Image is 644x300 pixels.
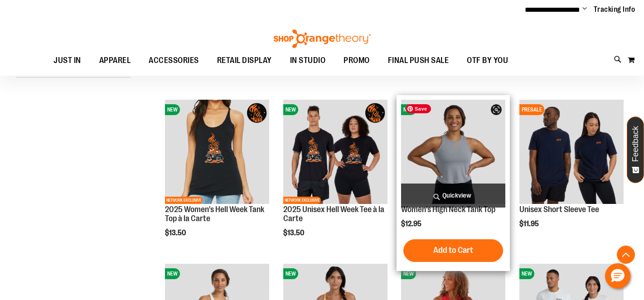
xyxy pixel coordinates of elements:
a: PROMO [334,50,379,71]
span: OTF BY YOU [467,50,508,71]
a: 2025 Women's Hell Week Tank Top à la Carte [165,205,264,223]
span: FINAL PUSH SALE [388,50,449,71]
button: Feedback - Show survey [627,116,644,183]
button: Hello, have a question? Let’s chat. [605,263,630,289]
a: FINAL PUSH SALE [379,50,458,71]
div: product [279,95,392,260]
a: RETAIL DISPLAY [208,50,281,71]
span: Feedback [631,126,640,162]
a: 2025 Unisex Hell Week Tee à la CarteNEWNETWORK EXCLUSIVE [283,100,387,205]
span: JUST IN [53,50,81,71]
a: JUST IN [44,50,90,71]
span: NEW [401,104,416,115]
a: ACCESSORIES [140,50,208,71]
div: product [515,95,628,251]
span: APPAREL [99,50,131,71]
span: NEW [401,268,416,279]
a: Image of Womens BB High Neck Tank GreyNEW [401,100,505,205]
span: ACCESSORIES [149,50,199,71]
img: 2025 Unisex Hell Week Tee à la Carte [283,100,387,204]
span: NETWORK EXCLUSIVE [283,197,321,204]
button: Add to Cart [403,239,503,262]
img: 2025 Women's Hell Week Tank Top à la Carte [165,100,269,204]
a: Image of Unisex Short Sleeve TeePRESALE [519,100,624,205]
a: Women's High Neck Tank Top [401,205,495,214]
span: NEW [165,104,180,115]
a: OTF BY YOU [458,50,517,71]
a: APPAREL [90,50,140,71]
span: NEW [165,268,180,279]
span: $12.95 [401,220,423,228]
div: product [397,95,510,271]
span: Save [406,104,431,113]
a: 2025 Unisex Hell Week Tee à la Carte [283,205,384,223]
img: Image of Unisex Short Sleeve Tee [519,100,624,204]
a: 2025 Women's Hell Week Tank Top à la CarteNEWNETWORK EXCLUSIVE [165,100,269,205]
button: Account menu [582,5,587,14]
div: product [160,95,274,260]
span: IN STUDIO [290,50,326,71]
span: $13.50 [283,229,305,237]
span: $11.95 [519,220,540,228]
span: NEW [283,268,298,279]
img: Image of Womens BB High Neck Tank Grey [401,100,505,204]
span: PRESALE [519,104,544,115]
button: Back To Top [617,246,635,264]
a: IN STUDIO [281,50,335,71]
span: NEW [283,104,298,115]
span: Add to Cart [433,245,473,255]
img: Shop Orangetheory [272,29,372,48]
a: Tracking Info [594,5,635,15]
a: Quickview [401,184,505,208]
a: Unisex Short Sleeve Tee [519,205,599,214]
span: $13.50 [165,229,187,237]
span: PROMO [344,50,370,71]
span: NEW [519,268,534,279]
span: NETWORK EXCLUSIVE [165,197,203,204]
span: RETAIL DISPLAY [217,50,272,71]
